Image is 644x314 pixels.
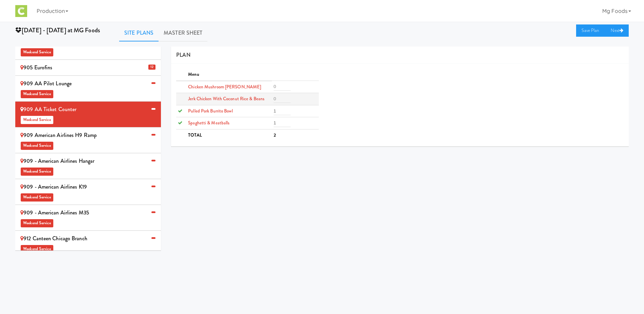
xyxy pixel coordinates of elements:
[186,69,272,81] th: Menu
[15,76,161,102] li: 909 AA Pilot LoungeWeekend Service
[15,60,161,76] li: 12 905 Eurofins
[15,34,161,60] li: 904 Adtalem AddisonWeekend Service
[188,132,202,138] b: TOTAL
[159,24,207,41] a: Master Sheet
[188,95,264,102] span: Jerk Chicken with Coconut Rice & Beans
[21,142,53,150] span: Weekend Service
[15,127,161,153] li: 909 American Airlines H9 RampWeekend Service
[21,245,53,253] span: Weekend Service
[20,37,156,57] div: 904 Adtalem Addison
[20,156,156,176] div: 909 - American Airlines Hangar
[21,193,53,202] span: Weekend Service
[148,65,155,70] span: 12
[274,83,291,91] input: 0
[188,108,233,114] span: Pulled Pork Burrito Bowl
[21,168,53,176] span: Weekend Service
[20,208,156,228] div: 909 - American Airlines M35
[605,24,629,37] a: Next
[21,48,53,56] span: Weekend Service
[15,102,161,127] li: 909 AA Ticket CounterWeekend Service
[20,233,156,254] div: 912 Canteen Chicago Branch
[21,219,53,227] span: Weekend Service
[119,24,159,41] a: Site Plans
[20,78,156,99] div: 909 AA Pilot Lounge
[576,24,605,37] a: Save Plan
[21,90,53,98] span: Weekend Service
[20,182,156,202] div: 909 - American Airlines K19
[20,63,156,73] div: 905 Eurofins
[274,107,291,115] input: 0
[15,153,161,179] li: 909 - American Airlines HangarWeekend Service
[15,231,161,257] li: 912 Canteen Chicago BranchWeekend Service
[274,119,291,127] input: 0
[188,84,261,90] span: Chicken Mushroom [PERSON_NAME]
[15,205,161,231] li: 909 - American Airlines M35Weekend Service
[20,104,156,124] div: 909 AA Ticket Counter
[21,116,53,124] span: Weekend Service
[176,51,190,59] span: PLAN
[15,5,27,17] img: Micromart
[274,95,291,103] input: 0
[274,132,276,138] b: 2
[188,120,229,126] span: Spaghetti & Meatballs
[10,24,114,36] div: [DATE] - [DATE] at MG Foods
[15,179,161,205] li: 909 - American Airlines K19Weekend Service
[20,130,156,150] div: 909 American Airlines H9 Ramp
